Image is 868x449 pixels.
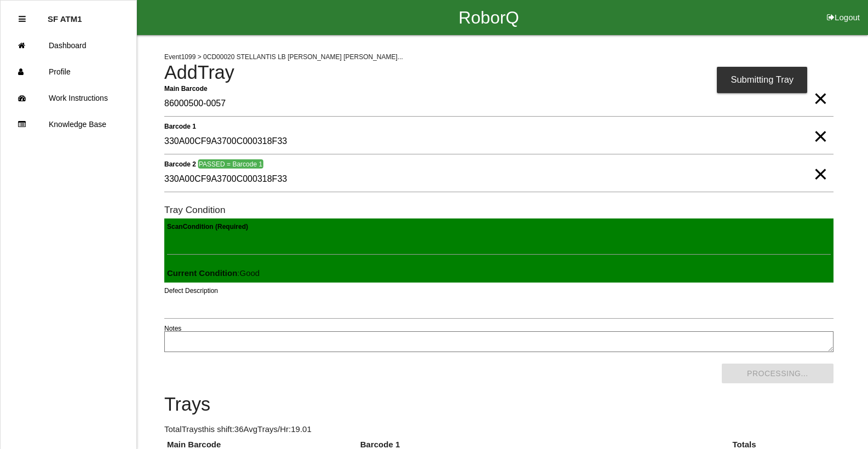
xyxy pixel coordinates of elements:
p: SF ATM1 [48,6,82,24]
span: Event 1099 > 0CD00020 STELLANTIS LB [PERSON_NAME] [PERSON_NAME]... [164,53,403,61]
b: Scan Condition (Required) [167,223,248,231]
h4: Add Tray [164,62,833,83]
a: Work Instructions [1,85,136,111]
span: Clear Input [813,114,827,136]
label: Defect Description [164,286,218,296]
b: Main Barcode [164,84,208,92]
h4: Trays [164,394,833,415]
input: Required [164,91,833,117]
span: PASSED = Barcode 1 [198,159,263,169]
b: Barcode 1 [164,122,196,130]
span: Clear Input [813,152,827,174]
div: Submitting Tray [717,67,807,93]
span: Clear Input [813,77,827,99]
label: Notes [164,324,181,333]
p: Total Trays this shift: 36 Avg Trays /Hr: 19.01 [164,423,833,436]
a: Profile [1,59,136,85]
h6: Tray Condition [164,205,833,215]
div: Close [19,6,26,32]
b: Barcode 2 [164,160,196,168]
a: Knowledge Base [1,111,136,137]
span: : Good [167,268,260,278]
a: Dashboard [1,32,136,59]
b: Current Condition [167,268,237,278]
